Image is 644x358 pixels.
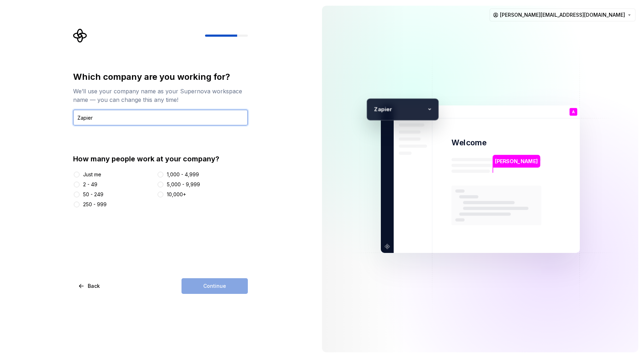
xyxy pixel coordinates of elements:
[167,171,199,178] div: 1,000 - 4,999
[490,9,635,21] button: [PERSON_NAME][EMAIL_ADDRESS][DOMAIN_NAME]
[73,71,248,83] div: Which company are you working for?
[83,181,97,188] div: 2 - 49
[83,171,101,178] div: Just me
[73,154,248,164] div: How many people work at your company?
[83,201,107,208] div: 250 - 999
[370,105,378,114] p: Z
[167,191,186,198] div: 10,000+
[167,181,200,188] div: 5,000 - 9,999
[73,87,248,104] div: We’ll use your company name as your Supernova workspace name — you can change this any time!
[378,105,424,114] p: apier
[88,282,100,290] span: Back
[73,28,87,43] svg: Supernova Logo
[451,138,486,148] p: Welcome
[73,278,106,294] button: Back
[572,110,574,114] p: A
[83,191,103,198] div: 50 - 249
[500,11,625,19] span: [PERSON_NAME][EMAIL_ADDRESS][DOMAIN_NAME]
[495,157,538,165] p: [PERSON_NAME]
[73,110,248,125] input: Company name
